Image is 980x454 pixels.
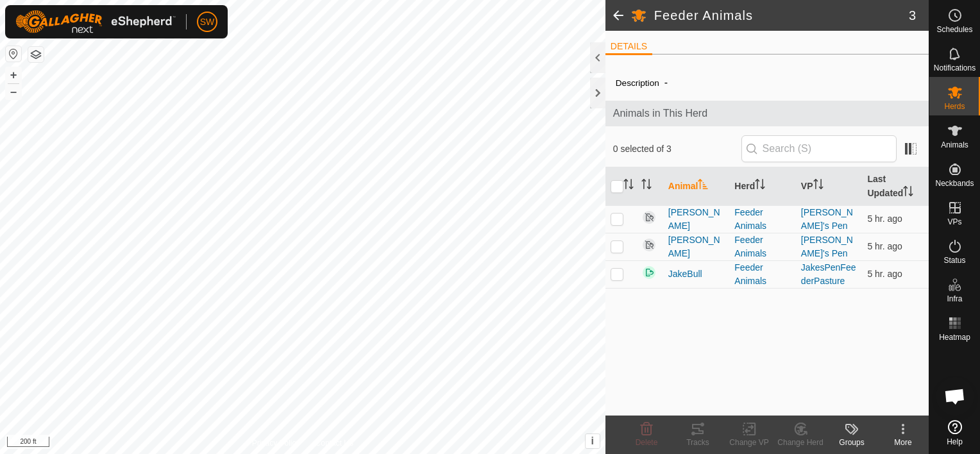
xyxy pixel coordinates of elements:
span: Animals [941,141,968,149]
button: – [6,84,21,99]
span: [PERSON_NAME] [668,206,725,233]
span: VPs [947,218,961,226]
div: Open chat [936,377,974,416]
span: Status [943,256,965,264]
span: Oct 8, 2025, 8:57 AM [867,214,902,224]
p-sorticon: Activate to sort [641,181,652,191]
img: returning off [641,237,657,253]
div: Feeder Animals [734,261,791,288]
span: Help [947,438,963,446]
div: Change VP [723,437,775,448]
img: returning on [641,265,657,280]
div: Feeder Animals [734,206,791,233]
div: Change Herd [775,437,826,448]
span: Schedules [936,26,972,33]
span: 0 selected of 3 [613,142,741,156]
th: Herd [729,167,796,206]
label: Description [616,78,659,88]
a: Help [929,415,980,451]
button: Reset Map [6,46,21,62]
div: Groups [826,437,877,448]
button: + [6,67,21,83]
span: - [659,72,673,93]
a: [PERSON_NAME]'s Pen [801,235,853,258]
span: Heatmap [939,333,970,341]
p-sorticon: Activate to sort [698,181,708,191]
span: i [591,435,594,446]
a: Privacy Policy [252,437,300,449]
input: Search (S) [741,135,897,162]
span: Delete [636,438,658,447]
div: Tracks [672,437,723,448]
p-sorticon: Activate to sort [903,188,913,198]
span: [PERSON_NAME] [668,233,725,260]
span: 3 [909,6,916,25]
span: Infra [947,295,962,303]
span: Oct 8, 2025, 8:56 AM [867,269,902,279]
button: Map Layers [28,47,44,62]
a: JakesPenFeederPasture [801,262,856,286]
a: Contact Us [316,437,353,449]
img: Gallagher Logo [15,10,176,33]
li: DETAILS [605,40,652,55]
p-sorticon: Activate to sort [755,181,765,191]
p-sorticon: Activate to sort [623,181,634,191]
th: Animal [663,167,730,206]
div: Feeder Animals [734,233,791,260]
span: Herds [944,103,965,110]
p-sorticon: Activate to sort [813,181,824,191]
span: Oct 8, 2025, 8:57 AM [867,241,902,251]
img: returning off [641,210,657,225]
th: Last Updated [862,167,929,206]
span: Neckbands [935,180,974,187]
button: i [586,434,600,448]
h2: Feeder Animals [654,8,909,23]
div: More [877,437,929,448]
span: JakeBull [668,267,702,281]
a: [PERSON_NAME]'s Pen [801,207,853,231]
th: VP [796,167,863,206]
span: Notifications [934,64,976,72]
span: SW [200,15,215,29]
span: Animals in This Herd [613,106,921,121]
